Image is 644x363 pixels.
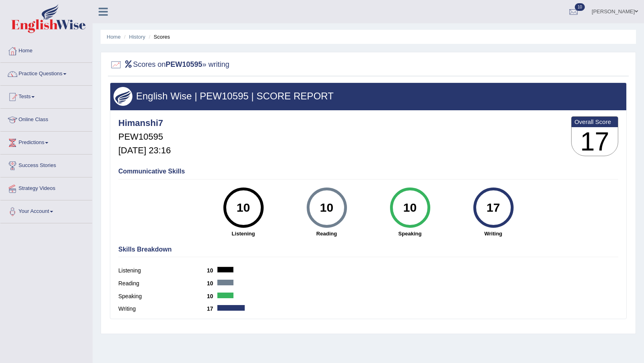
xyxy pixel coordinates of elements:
label: Speaking [118,292,207,301]
h4: Communicative Skills [118,168,618,175]
strong: Writing [456,230,531,237]
b: 10 [207,293,217,299]
div: 17 [479,191,508,225]
h4: Himanshi7 [118,118,171,128]
div: 10 [395,191,425,225]
img: wings.png [114,87,132,106]
a: Online Class [0,109,92,129]
h4: Skills Breakdown [118,246,618,253]
a: History [129,34,145,40]
div: 10 [229,191,258,225]
a: Predictions [0,132,92,152]
a: Strategy Videos [0,177,92,198]
a: Tests [0,86,92,106]
h5: [DATE] 23:16 [118,146,171,155]
h5: PEW10595 [118,132,171,142]
a: Practice Questions [0,63,92,83]
h2: Scores on » writing [110,59,229,71]
strong: Reading [289,230,364,237]
label: Writing [118,305,207,313]
b: PEW10595 [166,60,202,68]
a: Your Account [0,200,92,221]
b: Overall Score [574,118,615,125]
b: 17 [207,305,217,312]
label: Reading [118,279,207,288]
strong: Listening [206,230,281,237]
b: 10 [207,267,217,274]
strong: Speaking [372,230,448,237]
span: 10 [575,3,585,11]
div: 10 [312,191,341,225]
a: Home [0,40,92,60]
a: Success Stories [0,155,92,175]
h3: 17 [572,127,618,156]
h3: English Wise | PEW10595 | SCORE REPORT [114,91,623,101]
label: Listening [118,266,207,275]
li: Scores [147,33,170,41]
a: Home [107,34,121,40]
b: 10 [207,280,217,287]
